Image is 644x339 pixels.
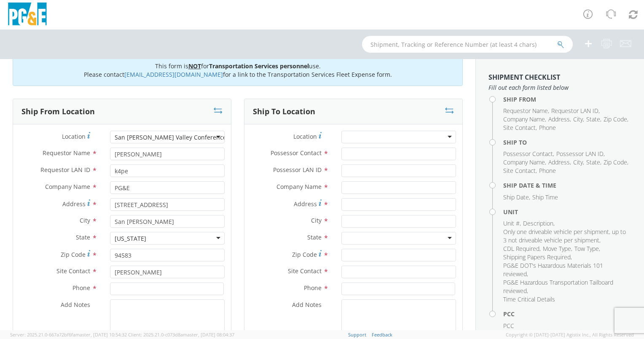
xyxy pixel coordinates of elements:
span: Site Contact [56,267,90,275]
li: , [503,124,537,132]
li: , [503,193,530,202]
span: Tow Type [574,245,599,253]
li: , [503,115,546,124]
span: Copyright © [DATE]-[DATE] Agistix Inc., All Rights Reserved [506,331,634,338]
span: Zip Code [61,250,86,258]
li: , [604,158,628,167]
li: , [503,158,546,167]
span: Zip Code [604,115,627,123]
span: Server: 2025.21.0-667a72bf6fa [10,331,127,338]
span: Address [548,115,570,123]
div: San [PERSON_NAME] Valley Conference Ctr [115,133,236,142]
li: , [503,107,549,115]
div: This form is for use. Please contact for a link to the Transportation Services Fleet Expense form. [13,55,463,86]
span: State [76,233,90,241]
li: , [523,219,555,228]
span: Location [62,132,86,140]
li: , [586,158,601,167]
span: Site Contact [503,124,536,132]
span: Company Name [503,115,545,123]
span: City [311,216,322,224]
span: State [586,158,600,166]
span: Location [293,132,317,140]
h3: Ship To Location [253,108,315,116]
span: Ship Time [532,193,558,201]
span: Client: 2025.21.0-c073d8a [128,331,234,338]
li: , [551,107,600,115]
input: Shipment, Tracking or Reference Number (at least 4 chars) [362,36,573,53]
a: [EMAIL_ADDRESS][DOMAIN_NAME] [124,70,223,78]
span: Time Critical Details [503,295,555,303]
span: Move Type [543,245,571,253]
span: master, [DATE] 10:54:32 [75,331,127,338]
img: pge-logo-06675f144f4cfa6a6814.png [6,3,48,27]
span: City [573,115,583,123]
u: NOT [188,62,201,70]
h4: PCC [503,311,631,317]
li: , [556,150,605,158]
span: Only one driveable vehicle per shipment, up to 3 not driveable vehicle per shipment [503,228,626,244]
strong: Shipment Checklist [488,73,560,82]
span: Shipping Papers Required [503,253,571,261]
span: State [307,233,322,241]
a: Feedback [372,331,392,338]
span: CDL Required [503,245,539,253]
span: Company Name [503,158,545,166]
span: State [586,115,600,123]
h4: Unit [503,209,631,215]
li: , [503,150,554,158]
span: Address [62,200,86,208]
li: , [543,245,572,253]
span: Possessor LAN ID [273,166,322,174]
span: Description [523,219,553,227]
span: Site Contact [503,167,536,175]
span: Company Name [45,183,90,191]
span: Possessor Contact [271,149,322,157]
span: Zip Code [604,158,627,166]
li: , [503,219,521,228]
span: Phone [539,124,556,132]
a: Support [348,331,366,338]
span: master, [DATE] 08:04:37 [183,331,234,338]
span: City [573,158,583,166]
span: Requestor LAN ID [40,166,90,174]
span: Phone [72,284,90,292]
li: , [503,261,629,278]
span: Phone [539,167,556,175]
h3: Ship From Location [21,108,95,116]
span: Requestor Name [503,107,548,115]
span: Zip Code [292,250,317,258]
li: , [548,158,571,167]
div: [US_STATE] [115,234,146,243]
span: Possessor LAN ID [556,150,604,158]
h4: Ship From [503,96,631,102]
span: Site Contact [288,267,322,275]
span: City [80,216,90,224]
span: PG&E Hazardous Transportation Tailboard reviewed [503,278,613,295]
li: , [604,115,628,124]
li: , [503,228,629,245]
span: PG&E DOT's Hazardous Materials 101 reviewed [503,261,603,278]
span: Company Name [276,183,322,191]
li: , [573,158,584,167]
h4: Ship Date & Time [503,182,631,188]
li: , [503,167,537,175]
li: , [573,115,584,124]
span: Requestor Name [43,149,90,157]
li: , [586,115,601,124]
span: Add Notes [61,301,90,309]
li: , [548,115,571,124]
h4: Ship To [503,139,631,145]
li: , [503,245,541,253]
li: , [503,253,572,261]
span: Possessor Contact [503,150,553,158]
b: Transportation Services personnel [209,62,309,70]
span: Add Notes [292,301,322,309]
span: Address [294,200,317,208]
span: Ship Date [503,193,529,201]
span: Address [548,158,570,166]
li: , [503,278,629,295]
span: Requestor LAN ID [551,107,598,115]
span: PCC [503,322,514,330]
span: Phone [304,284,322,292]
